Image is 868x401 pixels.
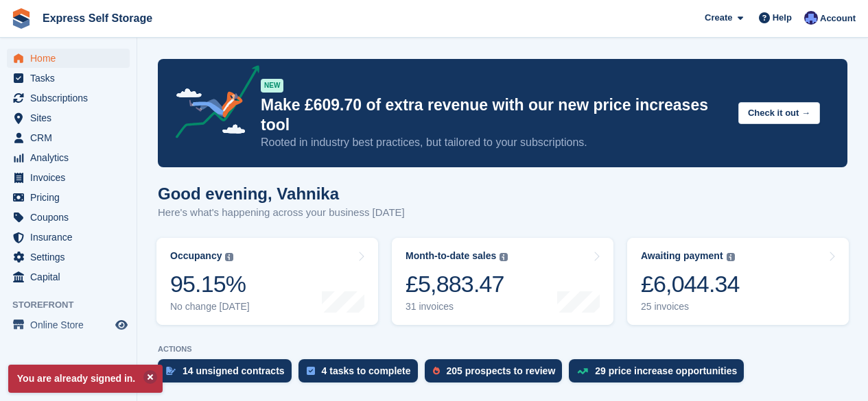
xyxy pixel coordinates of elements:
[166,367,176,375] img: contract_signature_icon-13c848040528278c33f63329250d36e43548de30e8caae1d1a13099fd9432cc5.svg
[158,359,298,389] a: 14 unsigned contracts
[164,65,260,143] img: price-adjustments-announcement-icon-8257ccfd72463d97f412b2fc003d46551f7dbcb40ab6d574587a9cd5c0d94...
[641,301,740,313] div: 25 invoices
[392,238,613,325] a: Month-to-date sales £5,883.47 31 invoices
[30,315,113,335] span: Online Store
[406,270,508,298] div: £5,883.47
[727,253,735,261] img: icon-info-grey-7440780725fd019a000dd9b08b2336e03edf1995a4989e88bcd33f0948082b44.svg
[7,148,130,167] a: menu
[158,184,405,203] h1: Good evening, Vahnika
[11,8,32,29] img: stora-icon-8386f47178a22dfd0bd8f6a31ec36ba5ce8667c1dd55bd0f319d3a0aa187defe.svg
[30,128,113,147] span: CRM
[641,270,740,298] div: £6,044.34
[307,367,315,375] img: task-75834270c22a3079a89374b754ae025e5fb1db73e45f91037f5363f120a921f8.svg
[8,365,163,393] p: You are already signed in.
[30,108,113,127] span: Sites
[406,301,508,313] div: 31 invoices
[30,247,113,267] span: Settings
[158,345,847,354] p: ACTIONS
[30,208,113,227] span: Coupons
[569,359,751,389] a: 29 price increase opportunities
[804,11,818,25] img: Vahnika Batchu
[30,69,113,88] span: Tasks
[156,238,378,325] a: Occupancy 95.15% No change [DATE]
[113,317,130,333] a: Preview store
[158,205,405,221] p: Here's what's happening across your business [DATE]
[425,359,570,389] a: 205 prospects to review
[627,238,849,325] a: Awaiting payment £6,044.34 25 invoices
[30,168,113,187] span: Invoices
[406,250,496,262] div: Month-to-date sales
[7,188,130,207] a: menu
[322,365,411,376] div: 4 tasks to complete
[7,267,130,287] a: menu
[738,102,820,125] button: Check it out →
[7,49,130,68] a: menu
[433,367,440,375] img: prospect-51fa495bee0391a8d652442698ab0144808aea92771e9ea1ae160a38d050c398.svg
[641,250,723,262] div: Awaiting payment
[7,128,130,147] a: menu
[170,250,222,262] div: Occupancy
[773,11,792,25] span: Help
[577,368,588,374] img: price_increase_opportunities-93ffe204e8149a01c8c9dc8f82e8f89637d9d84a8eef4429ea346261dce0b2c0.svg
[7,108,130,127] a: menu
[7,315,130,335] a: menu
[225,253,233,261] img: icon-info-grey-7440780725fd019a000dd9b08b2336e03edf1995a4989e88bcd33f0948082b44.svg
[30,188,113,207] span: Pricing
[30,148,113,167] span: Analytics
[7,247,130,267] a: menu
[170,270,250,298] div: 95.15%
[705,11,732,25] span: Create
[30,49,113,68] span: Home
[170,301,250,313] div: No change [DATE]
[7,208,130,227] a: menu
[30,88,113,108] span: Subscriptions
[261,79,283,93] div: NEW
[447,365,556,376] div: 205 prospects to review
[500,253,508,261] img: icon-info-grey-7440780725fd019a000dd9b08b2336e03edf1995a4989e88bcd33f0948082b44.svg
[183,365,285,376] div: 14 unsigned contracts
[820,12,856,25] span: Account
[595,365,737,376] div: 29 price increase opportunities
[7,168,130,187] a: menu
[30,267,113,287] span: Capital
[7,228,130,247] a: menu
[30,228,113,247] span: Insurance
[298,359,425,389] a: 4 tasks to complete
[37,7,158,29] a: Express Self Storage
[7,69,130,88] a: menu
[261,95,727,135] p: Make £609.70 of extra revenue with our new price increases tool
[7,88,130,108] a: menu
[261,135,727,150] p: Rooted in industry best practices, but tailored to your subscriptions.
[12,298,137,312] span: Storefront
